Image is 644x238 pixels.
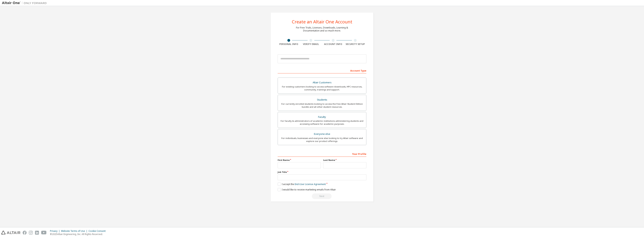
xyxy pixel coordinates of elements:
[280,137,364,143] div: For individuals, businesses and everyone else looking to try Altair software and explore our prod...
[280,102,364,108] div: For currently enrolled students looking to access the free Altair Student Edition bundle and all ...
[280,114,364,120] div: Faculty
[1,231,20,235] img: altair_logo.svg
[41,231,47,235] img: youtube.svg
[344,43,367,46] div: Security Setup
[322,43,344,46] div: Account Info
[280,97,364,102] div: Students
[295,183,326,186] a: End-User License Agreement
[278,67,366,73] div: Account Type
[300,43,322,46] div: Verify Email
[280,80,364,85] div: Altair Customers
[2,1,49,5] img: Altair One
[29,231,33,235] img: instagram.svg
[23,231,27,235] img: facebook.svg
[278,159,321,162] label: First Name
[278,188,336,191] label: I would like to receive marketing emails from Altair
[50,233,108,236] p: © 2025 Altair Engineering, Inc. All Rights Reserved.
[280,119,364,125] div: For faculty & administrators of academic institutions administering students and accessing softwa...
[278,171,366,174] label: Job Title
[323,159,366,162] label: Last Name
[278,151,366,157] div: Your Profile
[278,193,366,199] div: Read and acccept EULA to continue
[292,19,352,24] div: Create an Altair One Account
[35,231,39,235] img: linkedin.svg
[50,230,61,233] div: Privacy
[296,26,348,32] div: For Free Trials, Licenses, Downloads, Learning & Documentation and so much more.
[278,183,326,186] label: I accept the
[278,43,300,46] div: Personal Info
[280,131,364,137] div: Everyone else
[280,85,364,91] div: For existing customers looking to access software downloads, HPC resources, community, trainings ...
[89,230,108,233] div: Cookie Consent
[61,230,89,233] div: Website Terms of Use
